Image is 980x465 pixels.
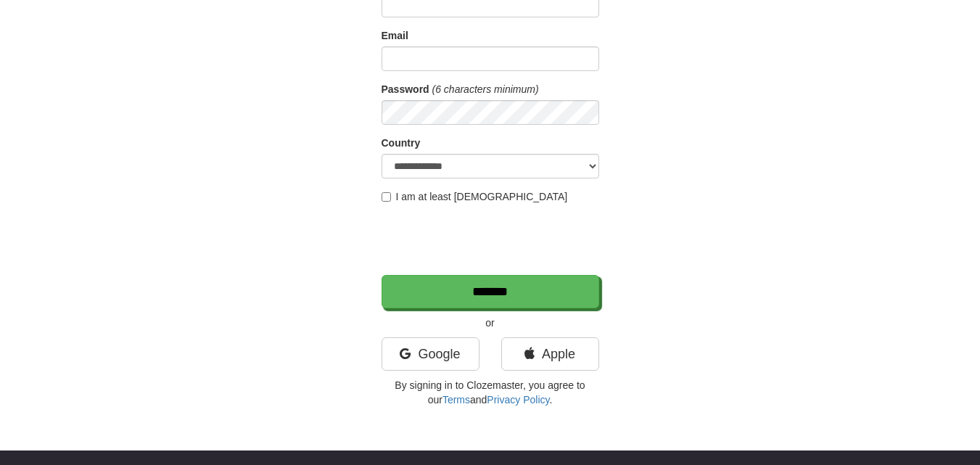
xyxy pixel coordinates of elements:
[382,136,421,150] label: Country
[382,316,599,330] p: or
[487,394,549,406] a: Privacy Policy
[442,394,470,406] a: Terms
[382,378,599,407] p: By signing in to Clozemaster, you agree to our and .
[382,192,391,202] input: I am at least [DEMOGRAPHIC_DATA]
[382,82,429,96] label: Password
[382,28,408,43] label: Email
[432,83,539,95] em: (6 characters minimum)
[501,337,599,371] a: Apple
[382,211,602,268] iframe: reCAPTCHA
[382,337,479,371] a: Google
[382,189,568,204] label: I am at least [DEMOGRAPHIC_DATA]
